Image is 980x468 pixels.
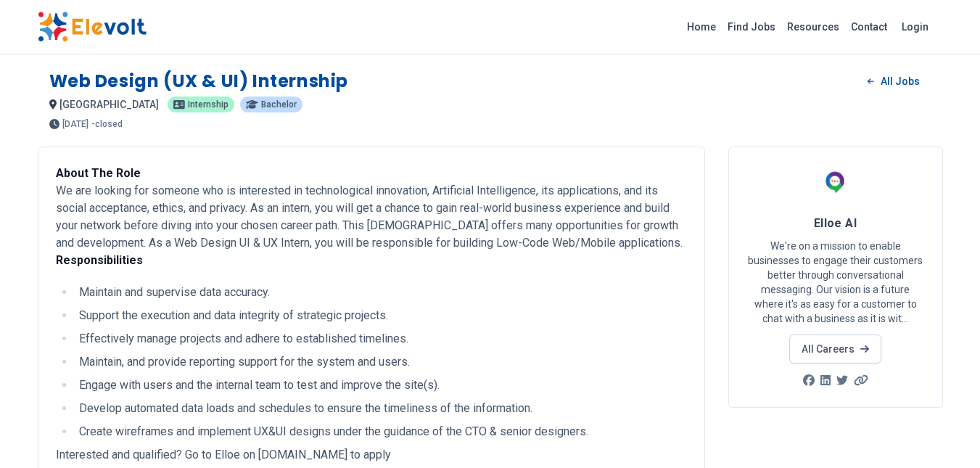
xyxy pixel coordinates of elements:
li: Engage with users and the internal team to test and improve the site(s). [75,377,687,394]
a: All Jobs [856,70,931,92]
span: [DATE] [62,120,88,128]
a: Login [893,12,937,41]
img: Elloe AI [818,165,854,201]
li: Create wireframes and implement UX&UI designs under the guidance of the CTO & senior designers. [75,423,687,440]
h1: Web Design (UX & UI) Internship [49,70,349,93]
p: We are looking for someone who is interested in technological innovation, Artificial Intelligence... [56,165,687,269]
li: Support the execution and data integrity of strategic projects. [75,307,687,324]
span: bachelor [261,100,297,109]
strong: Responsibilities [56,253,143,267]
p: We're on a mission to enable businesses to engage their customers better through conversational m... [746,239,925,326]
span: Elloe AI [814,216,857,230]
li: Develop automated data loads and schedules to ensure the timeliness of the information. [75,400,687,417]
li: Effectively manage projects and adhere to established timelines. [75,330,687,348]
a: Contact [845,15,893,38]
img: Elevolt [38,12,147,42]
p: Interested and qualified? Go to Elloe on [DOMAIN_NAME] to apply [56,446,687,464]
strong: About The Role [56,166,141,180]
a: Resources [781,15,845,38]
li: Maintain, and provide reporting support for the system and users. [75,353,687,371]
span: internship [188,100,228,109]
p: - closed [91,120,123,128]
a: All Careers [789,334,881,364]
li: Maintain and supervise data accuracy. [75,284,687,301]
a: Find Jobs [722,15,781,38]
a: Home [681,15,722,38]
span: [GEOGRAPHIC_DATA] [59,99,159,110]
